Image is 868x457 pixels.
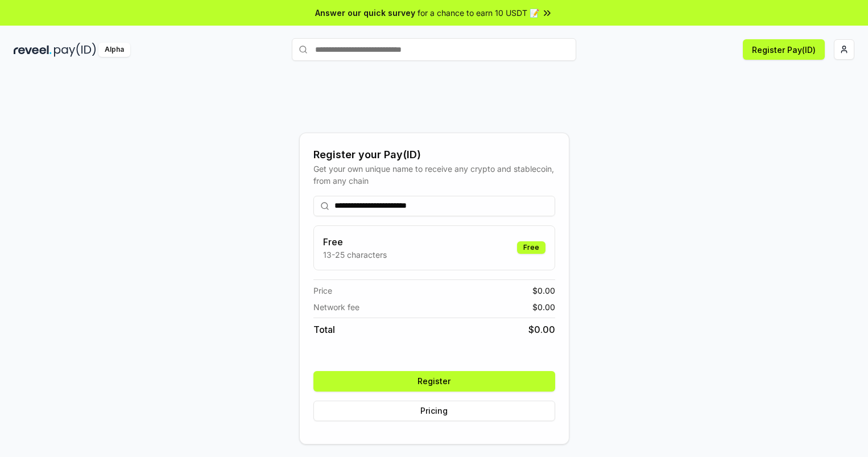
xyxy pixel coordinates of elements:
[54,43,96,57] img: pay_id
[418,7,539,19] span: for a chance to earn 10 USDT 📝
[743,39,825,60] button: Register Pay(ID)
[323,249,387,261] p: 13-25 characters
[313,323,335,336] span: Total
[528,323,555,336] span: $ 0.00
[313,401,555,421] button: Pricing
[313,371,555,392] button: Register
[313,301,359,313] span: Network fee
[14,43,52,57] img: reveel_dark
[532,301,555,313] span: $ 0.00
[98,43,130,57] div: Alpha
[313,163,555,187] div: Get your own unique name to receive any crypto and stablecoin, from any chain
[517,241,545,254] div: Free
[315,7,415,19] span: Answer our quick survey
[313,285,332,297] span: Price
[313,147,555,163] div: Register your Pay(ID)
[532,285,555,297] span: $ 0.00
[323,235,387,249] h3: Free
